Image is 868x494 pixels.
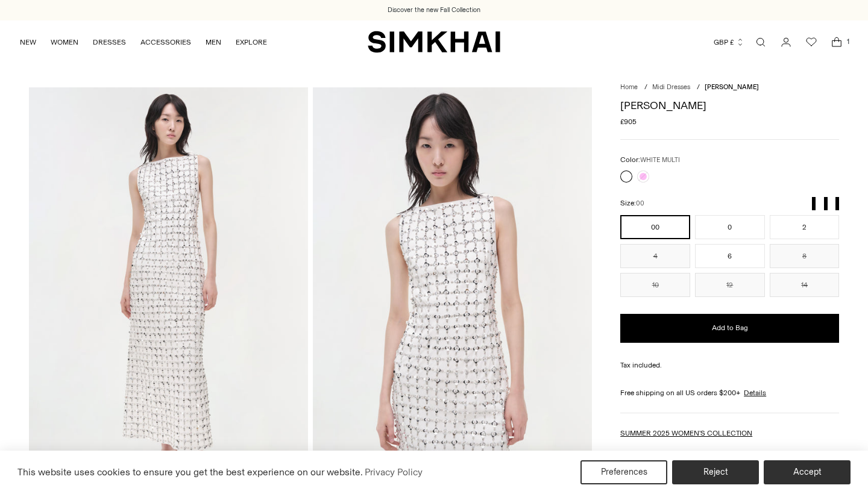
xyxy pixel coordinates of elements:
[697,83,700,93] div: /
[712,323,748,333] span: Add to Bag
[620,100,839,111] h1: [PERSON_NAME]
[206,29,221,55] a: MEN
[51,29,78,55] a: WOMEN
[388,5,480,15] a: Discover the new Fall Collection
[20,29,36,55] a: NEW
[236,29,267,55] a: EXPLORE
[714,29,744,55] button: GBP £
[749,30,773,54] a: Open search modal
[368,30,500,54] a: SIMKHAI
[620,244,690,268] button: 4
[636,199,644,207] span: 00
[620,448,839,481] p: The [PERSON_NAME] in Crafted from embellished crepe, this sleeveless midi features a sleek, colum...
[695,273,765,297] button: 12
[644,83,647,93] div: /
[774,30,798,54] a: Go to the account page
[620,83,638,91] a: Home
[640,156,680,164] span: WHITE MULTI
[764,460,851,484] button: Accept
[652,83,690,91] a: Midi Dresses
[695,215,765,239] button: 0
[695,244,765,268] button: 6
[808,437,856,482] iframe: Gorgias live chat messenger
[799,30,823,54] a: Wishlist
[620,360,839,370] div: Tax included.
[580,460,667,484] button: Preferences
[620,116,637,127] span: £905
[672,460,759,484] button: Reject
[620,154,680,166] label: Color:
[17,466,363,478] span: This website uses cookies to ensure you get the best experience on our website.
[770,244,840,268] button: 8
[825,30,849,54] a: Open cart modal
[620,273,690,297] button: 10
[700,449,740,458] strong: White Multi.
[363,463,424,481] a: Privacy Policy (opens in a new tab)
[620,83,839,93] nav: breadcrumbs
[620,429,752,437] a: SUMMER 2025 WOMEN'S COLLECTION
[620,387,839,398] div: Free shipping on all US orders $200+
[705,83,759,91] span: [PERSON_NAME]
[93,29,126,55] a: DRESSES
[620,198,644,209] label: Size:
[744,387,766,398] a: Details
[843,36,854,47] span: 1
[770,273,840,297] button: 14
[140,29,191,55] a: ACCESSORIES
[620,314,839,343] button: Add to Bag
[620,215,690,239] button: 00
[770,215,840,239] button: 2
